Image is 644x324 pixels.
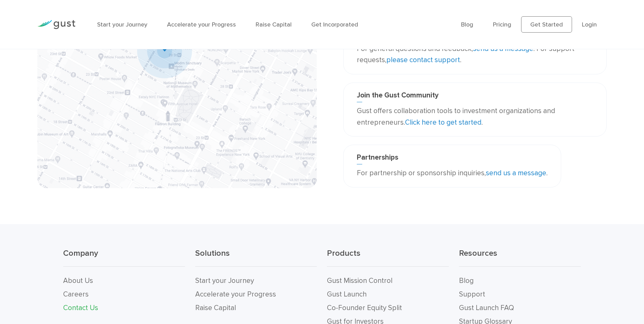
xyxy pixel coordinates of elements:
a: Get Started [521,16,572,33]
a: Login [582,21,597,28]
a: please contact support [386,56,460,64]
p: For partnership or sponsorship inquiries, . [357,167,548,179]
a: About Us [63,276,93,285]
a: Click here to get started [405,118,481,127]
a: Gust Launch FAQ [459,304,514,312]
a: Careers [63,290,89,299]
a: Accelerate your Progress [195,290,276,299]
a: send us a message [473,44,533,53]
a: Gust Mission Control [327,276,392,285]
h3: Company [63,248,185,267]
a: Contact Us [63,304,98,312]
h3: Solutions [195,248,317,267]
h3: Products [327,248,449,267]
a: Pricing [493,21,511,28]
img: Gust Logo [37,20,75,29]
p: For general questions and feedback, . For support requests, . [357,43,593,66]
h3: Join the Gust Community [357,91,593,102]
a: Co-Founder Equity Split [327,304,402,312]
a: Support [459,290,485,299]
h3: Partnerships [357,153,548,164]
a: Blog [461,21,473,28]
a: Get Incorporated [311,21,358,28]
h3: Resources [459,248,581,267]
a: Raise Capital [195,304,236,312]
a: Start your Journey [97,21,147,28]
a: Accelerate your Progress [167,21,236,28]
p: Gust offers collaboration tools to investment organizations and entrepreneurs. . [357,105,593,128]
a: Blog [459,276,474,285]
a: Start your Journey [195,276,254,285]
a: Gust Launch [327,290,367,299]
a: Raise Capital [256,21,292,28]
a: send us a message [486,169,546,177]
